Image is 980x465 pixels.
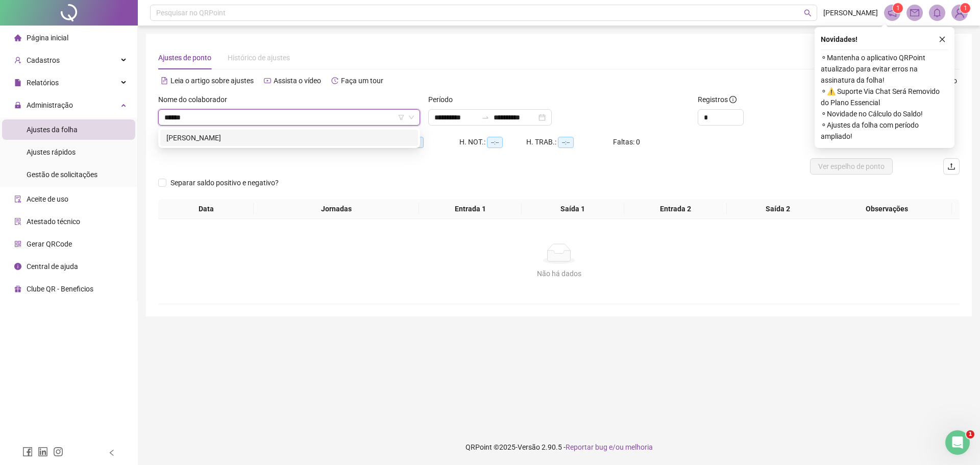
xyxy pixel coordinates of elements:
span: audit [14,195,21,203]
span: swap-right [481,113,489,121]
span: to [481,113,489,121]
span: [PERSON_NAME] [823,7,878,18]
span: instagram [53,447,63,457]
span: Versão [518,443,540,451]
span: 1 [896,5,900,12]
footer: QRPoint © 2025 - 2.90.5 - [138,429,980,465]
th: Data [158,199,254,219]
span: Gerar QRCode [27,240,72,248]
span: close [939,36,946,43]
th: Observações [822,199,952,219]
span: --:-- [558,137,574,148]
span: Ajustes rápidos [27,148,76,156]
span: Assista o vídeo [274,77,321,85]
span: bell [933,8,942,17]
span: Clube QR - Beneficios [27,285,93,293]
span: history [331,77,338,84]
span: filter [398,114,404,120]
span: youtube [264,77,271,84]
span: Gestão de solicitações [27,170,97,179]
div: H. TRAB.: [526,136,613,148]
div: Histórico de ajustes [228,52,290,63]
span: upload [947,162,955,170]
div: HE 3: [393,136,459,148]
th: Entrada 1 [419,199,522,219]
span: info-circle [729,96,737,103]
span: Cadastros [27,56,60,64]
span: lock [14,102,21,109]
span: ⚬ ⚠️ Suporte Via Chat Será Removido do Plano Essencial [821,86,948,108]
span: Faltas: 0 [613,138,640,146]
span: Aceite de uso [27,195,68,203]
span: solution [14,218,21,225]
span: ⚬ Novidade no Cálculo do Saldo! [821,108,948,119]
span: Registros [698,94,737,105]
span: 1 [966,430,974,438]
span: Relatórios [27,79,59,87]
label: Nome do colaborador [158,94,234,105]
th: Saída 2 [727,199,829,219]
th: Jornadas [254,199,419,219]
div: Não há dados [170,268,947,279]
span: Reportar bug e/ou melhoria [566,443,653,451]
div: Ajustes de ponto [158,52,211,63]
span: 1 [964,5,967,12]
span: Ajustes da folha [27,126,78,134]
iframe: Intercom live chat [945,430,970,455]
span: linkedin [38,447,48,457]
div: [PERSON_NAME] [166,132,412,143]
sup: Atualize o seu contato no menu Meus Dados [960,3,970,13]
img: 13968 [952,5,967,20]
span: ⚬ Ajustes da folha com período ampliado! [821,119,948,142]
th: Entrada 2 [624,199,727,219]
button: Ver espelho de ponto [810,158,893,175]
span: left [108,449,115,456]
span: Observações [826,203,948,214]
sup: 1 [893,3,903,13]
span: qrcode [14,240,21,248]
span: Novidades ! [821,34,857,45]
span: Leia o artigo sobre ajustes [170,77,254,85]
span: search [804,9,812,17]
span: ⚬ Mantenha o aplicativo QRPoint atualizado para evitar erros na assinatura da folha! [821,52,948,86]
span: info-circle [14,263,21,270]
span: Separar saldo positivo e negativo? [166,177,283,188]
th: Saída 1 [522,199,624,219]
div: JOSINEA ARCANJO DOS SANTOS [160,130,418,146]
span: notification [888,8,897,17]
span: Página inicial [27,34,68,42]
span: --:-- [487,137,503,148]
span: Atestado técnico [27,217,80,226]
span: Central de ajuda [27,262,78,271]
span: mail [910,8,919,17]
label: Período [428,94,459,105]
span: home [14,34,21,41]
span: file-text [161,77,168,84]
div: H. NOT.: [459,136,526,148]
span: facebook [22,447,33,457]
span: Administração [27,101,73,109]
span: Faça um tour [341,77,383,85]
span: file [14,79,21,86]
span: user-add [14,57,21,64]
span: gift [14,285,21,292]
